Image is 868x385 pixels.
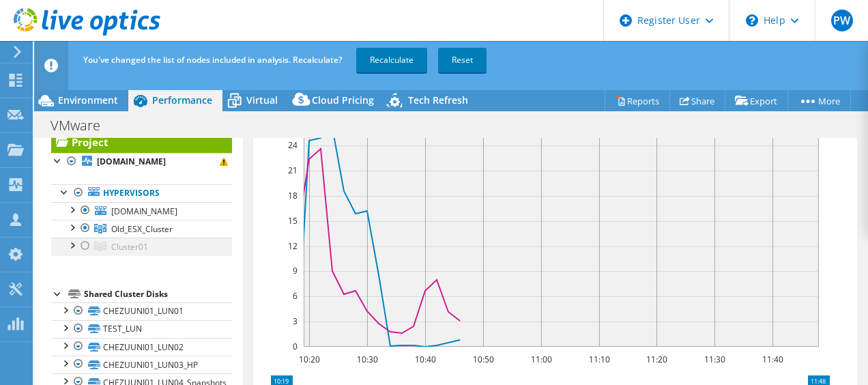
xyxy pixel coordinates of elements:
a: Cluster01 [51,238,232,255]
text: 24 [288,139,298,151]
a: CHEZUUNI01_LUN02 [51,338,232,356]
a: Export [725,90,788,111]
text: 15 [288,215,298,227]
span: Tech Refresh [408,94,468,106]
a: [DOMAIN_NAME] [51,202,232,220]
text: 12 [288,240,298,252]
span: Cloud Pricing [312,94,374,106]
span: Old_ESX_Cluster [111,223,173,235]
span: You've changed the list of nodes included in analysis. Recalculate? [83,54,342,66]
text: 0 [293,341,298,352]
text: 21 [288,165,298,176]
text: 11:00 [530,354,551,365]
a: Old_ESX_Cluster [51,220,232,238]
text: 9 [293,265,298,276]
b: [DOMAIN_NAME] [97,156,166,167]
span: Environment [58,94,118,106]
text: 11:20 [646,354,667,365]
text: 11:40 [762,354,783,365]
a: Hypervisors [51,184,232,202]
text: 11:30 [704,354,725,365]
span: PW [831,10,853,31]
a: More [787,90,851,111]
a: Recalculate [356,48,427,72]
text: 10:30 [356,354,377,365]
a: CHEZUUNI01_LUN01 [51,302,232,320]
div: Shared Cluster Disks [84,286,232,302]
h1: VMware [44,118,121,133]
a: Share [669,90,725,111]
text: 6 [293,290,298,302]
span: Virtual [246,94,278,106]
a: Reset [438,48,487,72]
span: Performance [152,94,212,106]
a: CHEZUUNI01_LUN03_HP [51,356,232,373]
svg: \n [746,14,758,27]
a: [DOMAIN_NAME] [51,153,232,171]
a: Reports [605,90,670,111]
text: 10:20 [298,354,319,365]
text: 18 [288,190,298,201]
span: [DOMAIN_NAME] [111,205,177,217]
text: 3 [293,315,298,327]
text: 10:40 [414,354,435,365]
span: Cluster01 [111,241,148,253]
text: 11:10 [588,354,609,365]
text: 10:50 [472,354,493,365]
a: Project [51,131,232,153]
a: TEST_LUN [51,320,232,338]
